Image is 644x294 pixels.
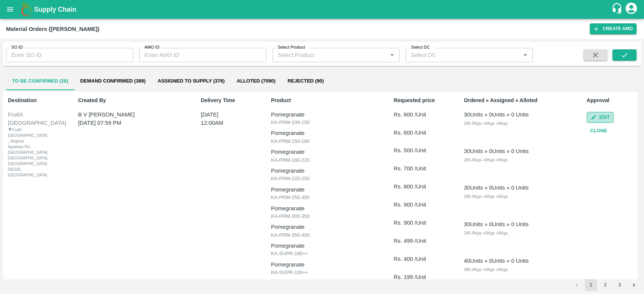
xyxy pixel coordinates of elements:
p: Delivery Time [201,96,250,104]
a: Supply Chain [34,4,611,15]
p: Rs. 600 /Unit [393,129,443,137]
button: To Be Confirmed (28) [6,72,74,90]
p: Rs. 800 /Unit [393,182,443,191]
div: customer-support [611,3,624,16]
button: open drawer [2,1,19,18]
p: KA-PRM-350-400 [271,231,373,239]
p: KA-PRM-180-220 [271,156,373,164]
div: 30 Units » 0 Units » 0 Units [464,220,529,228]
p: Rs. 900 /Unit [393,219,443,227]
p: Pomegranate [271,148,373,156]
p: Rs. 199 /Unit [393,273,443,281]
button: Demand Confirmed (389) [74,72,152,90]
span: 380.0 Kgs » 0 Kgs » 0 Kgs [464,267,507,272]
div: FruitX [GEOGRAPHIC_DATA] [8,110,56,127]
p: KA-PRM-150-180 [271,138,373,145]
p: Rs. 400 /Unit [393,255,443,263]
button: page 1 [585,279,597,291]
label: Select DC [411,44,430,51]
p: KA-PRM-100-150 [271,119,373,126]
p: Pomegranate [271,167,373,175]
input: Enter SO ID [6,48,133,62]
div: 40 Units » 0 Units » 0 Units [464,257,529,265]
p: Rs. 900 /Unit [393,201,443,209]
button: Edit [587,112,613,123]
label: Select Product [278,44,305,51]
span: 285.0 Kgs » 0 Kgs » 0 Kgs [464,194,507,199]
p: Pomegranate [271,260,373,269]
div: 30 Units » 0 Units » 0 Units [464,184,529,192]
span: 285.0 Kgs » 0 Kgs » 0 Kgs [464,231,507,235]
button: Go to page 2 [599,279,611,291]
label: SO ID [11,44,23,51]
p: Product [271,96,373,104]
nav: pagination navigation [569,279,641,291]
input: Select DC [408,50,508,60]
p: KA-PRM-250-300 [271,194,373,201]
button: Clone [587,124,611,138]
p: KA-SUPR-180++ [271,250,373,257]
input: Enter AMO ID [139,48,266,62]
div: Material Orders ([PERSON_NAME]) [6,24,99,34]
p: Created By [78,96,180,104]
span: 285.0 Kgs » 0 Kgs » 0 Kgs [464,121,507,126]
p: Pomegranate [271,185,373,194]
img: logo [19,2,34,17]
p: Rs. 700 /Unit [393,164,443,173]
button: Assigned to Supply (376) [152,72,231,90]
p: Rs. 499 /Unit [393,237,443,245]
span: 285.0 Kgs » 0 Kgs » 0 Kgs [464,158,507,162]
p: Approval [587,96,636,104]
p: Pomegranate [271,204,373,213]
p: Rs. 600 /Unit [393,110,443,119]
div: FruitX [GEOGRAPHIC_DATA] , Singena Agrahara Rd, [GEOGRAPHIC_DATA], [GEOGRAPHIC_DATA], [GEOGRAPHIC... [8,127,37,178]
button: Create AMO [590,23,636,34]
p: [DATE] 12:00AM [201,110,241,127]
p: B V [PERSON_NAME] [78,110,171,119]
p: Pomegranate [271,129,373,137]
p: Pomegranate [271,223,373,231]
div: 30 Units » 0 Units » 0 Units [464,147,529,155]
div: account of current user [624,2,638,17]
p: Pomegranate [271,110,373,119]
p: Destination [8,96,57,104]
button: Alloted (7090) [231,72,281,90]
p: KA-SUPR-100++ [271,269,373,276]
div: 30 Units » 0 Units » 0 Units [464,110,529,119]
p: Rs. 500 /Unit [393,146,443,155]
label: AMO ID [144,44,160,51]
input: Select Product [275,50,385,60]
button: Open [520,50,530,60]
p: KA-PRM-300-350 [271,213,373,220]
p: [DATE] 07:59 PM [78,119,171,127]
p: Requested price [393,96,443,104]
b: Supply Chain [34,6,76,13]
p: Ordered » Assigned » Alloted [464,96,566,104]
button: Open [387,50,397,60]
button: Rejected (90) [281,72,330,90]
button: Go to next page [628,279,640,291]
p: KA-PRM-220-250 [271,175,373,182]
p: Pomegranate [271,242,373,250]
button: Go to page 3 [613,279,626,291]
